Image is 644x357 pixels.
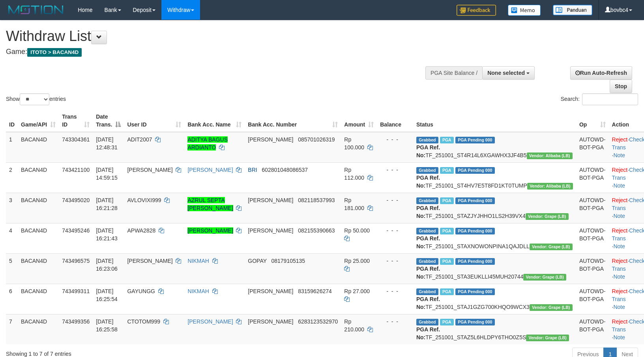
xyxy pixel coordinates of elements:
td: BACAN4D [18,223,59,253]
div: - - - [380,136,410,143]
span: Marked by bovbc1 [440,197,454,204]
span: Vendor URL: https://dashboard.q2checkout.com/secure [526,213,569,220]
span: BRI [248,167,257,173]
td: 5 [6,253,18,284]
span: 743499311 [62,288,90,294]
a: NIKMAH [187,258,209,264]
span: [DATE] 12:48:31 [96,136,118,151]
a: [PERSON_NAME] [187,167,233,173]
span: Copy 085701026319 to clipboard [298,136,335,143]
span: PGA Pending [455,319,495,325]
span: Marked by bovbc1 [440,137,454,143]
span: Marked by bovbc1 [440,288,454,295]
th: Status [413,110,576,132]
td: TF_251001_STAZJYJHHO1LS2H39VX4 [413,193,576,223]
h4: Game: [6,48,421,56]
div: - - - [380,287,410,295]
td: 7 [6,314,18,344]
span: Rp 181.000 [344,197,364,211]
b: PGA Ref. No: [416,266,440,280]
td: AUTOWD-BOT-PGA [576,193,609,223]
span: [PERSON_NAME] [248,288,293,294]
td: BACAN4D [18,284,59,314]
img: MOTION_logo.png [6,4,66,16]
span: Rp 210.000 [344,318,364,333]
span: [DATE] 16:21:43 [96,227,118,242]
a: ADITYA BAGUS ARDIANTO [187,136,228,151]
span: Copy 83159626274 to clipboard [298,288,332,294]
b: PGA Ref. No: [416,205,440,219]
span: 743495020 [62,197,90,203]
div: - - - [380,257,410,265]
span: PGA Pending [455,258,495,265]
td: TF_251001_ST4HV7E5T8FD1KT0TUMP [413,162,576,193]
select: Showentries [20,93,49,105]
span: 743304361 [62,136,90,143]
span: Grabbed [416,137,438,143]
b: PGA Ref. No: [416,175,440,189]
a: Reject [612,167,628,173]
td: AUTOWD-BOT-PGA [576,223,609,253]
td: AUTOWD-BOT-PGA [576,132,609,163]
a: Note [613,213,625,219]
span: Vendor URL: https://dashboard.q2checkout.com/secure [530,304,573,311]
a: [PERSON_NAME] [187,227,233,234]
th: ID [6,110,18,132]
span: [PERSON_NAME] [127,167,172,173]
span: Vendor URL: https://dashboard.q2checkout.com/secure [527,152,573,159]
a: Note [613,182,625,189]
td: 4 [6,223,18,253]
a: AZRUL SEPTA [PERSON_NAME] [187,197,233,211]
img: Feedback.jpg [457,5,496,16]
a: Note [613,152,625,158]
td: TF_251001_STAXNOWONPINA1QAJDLL [413,223,576,253]
span: GAYUNGG [127,288,155,294]
td: TF_251001_ST4R14L6XGAWHX3JF4B5 [413,132,576,163]
span: [PERSON_NAME] [248,318,293,325]
span: CTOTOM999 [127,318,160,325]
span: Rp 100.000 [344,136,364,151]
span: Rp 112.000 [344,167,364,181]
span: Vendor URL: https://dashboard.q2checkout.com/secure [530,244,573,250]
td: 1 [6,132,18,163]
span: Rp 50.000 [344,227,370,234]
td: BACAN4D [18,314,59,344]
span: Grabbed [416,167,438,174]
th: Bank Acc. Name: activate to sort column ascending [184,110,245,132]
span: [PERSON_NAME] [127,258,172,264]
span: Rp 25.000 [344,258,370,264]
span: ADIT2007 [127,136,152,143]
span: GOPAY [248,258,266,264]
div: - - - [380,227,410,234]
span: Copy 082118537993 to clipboard [298,197,335,203]
span: [DATE] 16:21:28 [96,197,118,211]
th: Game/API: activate to sort column ascending [18,110,59,132]
a: Stop [610,80,632,93]
a: Reject [612,197,628,203]
img: panduan.png [553,5,592,15]
span: 743421100 [62,167,90,173]
a: Reject [612,227,628,234]
td: TF_251001_STA3EUKLLI45MUH20744 [413,253,576,284]
span: Grabbed [416,228,438,234]
td: BACAN4D [18,162,59,193]
span: [DATE] 16:25:54 [96,288,118,302]
span: [PERSON_NAME] [248,197,293,203]
a: Note [613,273,625,280]
span: Rp 27.000 [344,288,370,294]
td: BACAN4D [18,132,59,163]
th: Balance [377,110,413,132]
span: PGA Pending [455,137,495,143]
span: Vendor URL: https://dashboard.q2checkout.com/secure [523,274,566,281]
span: PGA Pending [455,197,495,204]
b: PGA Ref. No: [416,326,440,340]
label: Show entries [6,93,66,105]
span: [DATE] 16:25:58 [96,318,118,333]
td: BACAN4D [18,193,59,223]
th: User ID: activate to sort column ascending [124,110,184,132]
button: None selected [482,66,535,80]
span: Grabbed [416,197,438,204]
a: Reject [612,318,628,325]
td: 2 [6,162,18,193]
div: - - - [380,166,410,174]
